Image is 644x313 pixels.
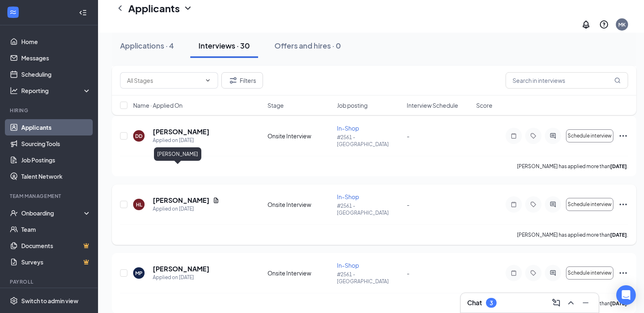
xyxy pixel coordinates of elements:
[566,298,576,308] svg: ChevronUp
[205,77,211,84] svg: ChevronDown
[267,200,332,209] div: Onsite Interview
[610,232,627,238] b: [DATE]
[21,119,91,135] a: Applicants
[153,205,219,213] div: Applied on [DATE]
[568,133,612,139] span: Schedule interview
[154,147,201,161] div: [PERSON_NAME]
[337,262,359,269] span: In-Shop
[548,201,558,208] svg: ActiveChat
[267,101,284,109] span: Stage
[10,209,18,217] svg: UserCheck
[120,40,174,51] div: Applications · 4
[548,133,558,139] svg: ActiveChat
[337,101,368,109] span: Job posting
[337,193,359,200] span: In-Shop
[337,134,401,148] p: #2561 - [GEOGRAPHIC_DATA]
[228,75,238,85] svg: Filter
[21,87,91,95] div: Reporting
[551,298,561,308] svg: ComposeMessage
[614,77,621,84] svg: MagnifyingGlass
[9,8,17,16] svg: WorkstreamLogo
[198,40,250,51] div: Interviews · 30
[21,152,91,168] a: Job Postings
[564,296,577,309] button: ChevronUp
[21,209,84,217] div: Onboarding
[566,266,613,280] button: Schedule interview
[566,198,613,211] button: Schedule interview
[153,127,209,136] h5: [PERSON_NAME]
[407,269,410,277] span: -
[153,264,209,273] h5: [PERSON_NAME]
[337,124,359,132] span: In-Shop
[581,298,591,308] svg: Minimize
[610,163,627,169] b: [DATE]
[127,76,201,85] input: All Stages
[506,72,628,89] input: Search in interviews
[136,201,142,208] div: HL
[528,270,538,276] svg: Tag
[517,163,628,170] p: [PERSON_NAME] has applied more than .
[337,271,401,285] p: #2561 - [GEOGRAPHIC_DATA]
[490,300,493,306] div: 3
[21,238,91,254] a: DocumentsCrown
[618,21,626,28] div: MK
[10,193,89,200] div: Team Management
[79,9,87,17] svg: Collapse
[135,270,143,277] div: MP
[153,136,209,144] div: Applied on [DATE]
[581,20,591,29] svg: Notifications
[133,101,183,109] span: Name · Applied On
[274,40,341,51] div: Offers and hires · 0
[153,273,209,282] div: Applied on [DATE]
[10,278,89,285] div: Payroll
[10,107,89,114] div: Hiring
[213,197,219,204] svg: Document
[579,296,592,309] button: Minimize
[407,101,458,109] span: Interview Schedule
[599,20,609,29] svg: QuestionInfo
[568,270,612,276] span: Schedule interview
[528,133,538,139] svg: Tag
[407,132,410,140] span: -
[10,297,18,305] svg: Settings
[476,101,492,109] span: Score
[21,135,91,152] a: Sourcing Tools
[10,87,18,95] svg: Analysis
[528,201,538,208] svg: Tag
[267,132,332,140] div: Onsite Interview
[21,50,91,66] a: Messages
[21,168,91,184] a: Talent Network
[21,221,91,238] a: Team
[509,201,519,208] svg: Note
[467,298,482,307] h3: Chat
[618,268,628,278] svg: Ellipses
[337,202,401,216] p: #2561 - [GEOGRAPHIC_DATA]
[509,270,519,276] svg: Note
[407,201,410,208] span: -
[21,297,78,305] div: Switch to admin view
[21,33,91,50] a: Home
[550,296,563,309] button: ComposeMessage
[267,269,332,277] div: Onsite Interview
[618,200,628,209] svg: Ellipses
[517,231,628,238] p: [PERSON_NAME] has applied more than .
[616,285,636,305] div: Open Intercom Messenger
[548,270,558,276] svg: ActiveChat
[21,254,91,270] a: SurveysCrown
[566,129,613,142] button: Schedule interview
[509,133,519,139] svg: Note
[135,133,143,140] div: DD
[221,72,263,89] button: Filter Filters
[568,202,612,207] span: Schedule interview
[618,131,628,141] svg: Ellipses
[21,66,91,82] a: Scheduling
[128,1,180,15] h1: Applicants
[115,3,125,13] svg: ChevronLeft
[610,300,627,306] b: [DATE]
[183,3,193,13] svg: ChevronDown
[153,196,209,205] h5: [PERSON_NAME]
